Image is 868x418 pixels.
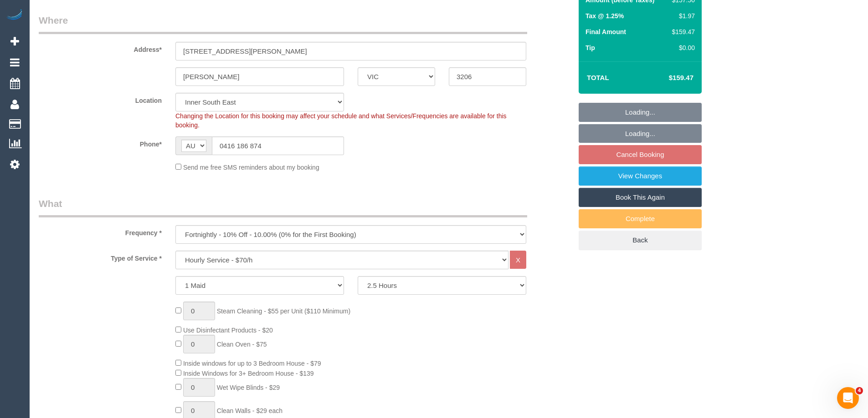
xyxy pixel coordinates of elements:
[39,197,527,217] legend: What
[856,387,863,394] span: 4
[39,14,527,34] legend: Where
[579,188,702,207] a: Book This Again
[586,11,624,20] label: Tax @ 1.25%
[175,112,507,129] span: Changing the Location for this booking may affect your schedule and what Services/Frequencies are...
[586,27,626,36] label: Final Amount
[212,136,344,155] input: Phone*
[32,93,169,105] label: Location
[32,42,169,54] label: Address*
[32,225,169,237] label: Frequency *
[32,136,169,149] label: Phone*
[183,164,319,171] span: Send me free SMS reminders about my booking
[183,360,321,367] span: Inside windows for up to 3 Bedroom House - $79
[217,384,280,391] span: Wet Wipe Blinds - $29
[183,327,273,334] span: Use Disinfectant Products - $20
[668,27,695,36] div: $159.47
[217,407,282,414] span: Clean Walls - $29 each
[642,74,693,82] h4: $159.47
[5,9,24,22] img: Automaid Logo
[586,43,595,52] label: Tip
[217,341,267,348] span: Clean Oven - $75
[217,307,350,315] span: Steam Cleaning - $55 per Unit ($110 Minimum)
[449,67,526,86] input: Post Code*
[175,67,344,86] input: Suburb*
[587,74,609,81] strong: Total
[837,387,859,409] iframe: Intercom live chat
[183,370,314,377] span: Inside Windows for 3+ Bedroom House - $139
[579,166,702,186] a: View Changes
[579,231,702,250] a: Back
[32,251,169,263] label: Type of Service *
[668,43,695,52] div: $0.00
[668,11,695,20] div: $1.97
